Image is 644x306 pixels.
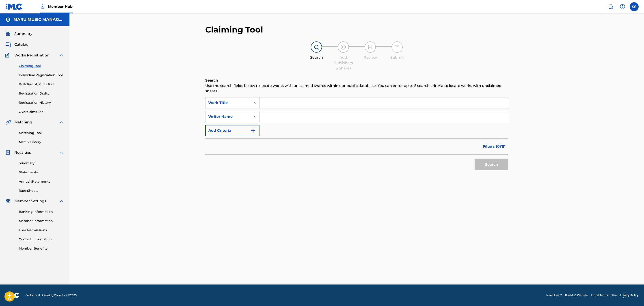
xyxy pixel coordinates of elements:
img: expand [59,150,64,155]
a: Portal Terms of Use [591,293,617,297]
img: Top Rightsholder [40,4,45,9]
img: Accounts [5,17,11,22]
button: Filters (0) [480,141,508,152]
div: Review [359,55,381,60]
img: Works Registration [5,53,11,58]
a: Rate Sheets [19,188,64,193]
img: Matching [5,120,11,125]
a: The MLC Website [565,293,588,297]
span: Catalog [14,42,28,47]
a: Member Benefits [19,246,64,251]
a: Claiming Tool [19,64,64,68]
span: Matching [14,120,32,125]
a: Public Search [606,2,615,11]
img: expand [59,53,64,58]
button: Add Criteria [205,125,259,136]
h6: Search [205,78,508,83]
div: Work Title [208,100,249,106]
h2: Claiming Tool [205,25,263,35]
a: Matching Tool [19,131,64,135]
a: Summary [19,161,64,166]
p: Use the search fields below to locate works with unclaimed shares within our public database. You... [205,83,508,94]
img: Member Settings [5,198,11,204]
span: Filters ( 0 ) [483,144,501,149]
span: Royalties [14,150,31,155]
img: MLC Logo [5,3,23,10]
span: Member Settings [14,198,46,204]
div: Help [618,2,627,11]
form: Search Form [205,97,508,172]
a: Registration Drafts [19,91,64,96]
a: Registration History [19,100,64,105]
img: search [608,4,614,9]
iframe: Chat Widget [622,284,644,306]
a: Banking Information [19,209,64,214]
img: expand [59,120,64,125]
a: Annual Statements [19,179,64,184]
a: Overclaims Tool [19,110,64,114]
h5: MARU MUSIC MANAGEMENT [13,17,64,22]
span: Mechanical Licensing Collective © 2025 [25,293,77,297]
img: filter [501,145,505,148]
div: Submit [386,55,408,60]
div: Writer Name [208,114,249,119]
iframe: Resource Center [631,216,644,252]
a: Individual Registration Tool [19,73,64,78]
img: help [620,4,625,9]
img: Catalog [5,42,11,47]
div: User Menu [630,2,639,11]
a: Member Information [19,219,64,223]
img: step indicator icon for Add Publishers & Shares [341,44,346,50]
a: Bulk Registration Tool [19,82,64,87]
a: Need Help? [546,293,562,297]
div: Search [305,55,328,60]
img: logo [5,293,19,298]
a: Match History [19,140,64,144]
img: Summary [5,31,11,37]
img: 9d2ae6d4665cec9f34b9.svg [251,128,256,133]
img: step indicator icon for Search [314,44,319,50]
div: Add Publishers & Shares [332,55,354,71]
a: Contact Information [19,237,64,242]
span: Summary [14,31,32,37]
img: expand [59,198,64,204]
a: User Permissions [19,228,64,233]
a: CatalogCatalog [5,42,28,47]
span: Works Registration [14,53,49,58]
img: Royalties [5,150,11,155]
a: Statements [19,170,64,175]
a: SummarySummary [5,31,32,37]
span: Member Hub [48,4,73,9]
img: step indicator icon for Review [367,44,373,50]
img: step indicator icon for Submit [394,44,400,50]
a: Privacy Policy [620,293,639,297]
div: Drag [623,289,626,302]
